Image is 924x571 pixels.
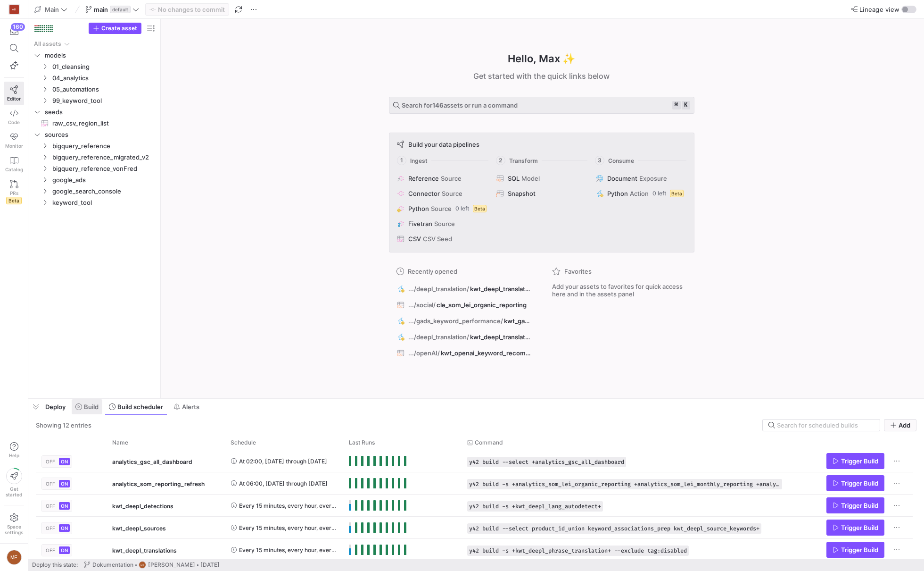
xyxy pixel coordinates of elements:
[841,502,878,509] span: Trigger Build
[32,129,157,140] div: Press SPACE to select this row.
[495,173,588,184] button: SQLModel
[504,317,531,325] span: kwt_gads_keyword_performance
[859,6,899,13] span: Lineage view
[182,403,199,411] span: Alerts
[408,333,469,341] span: .../deepl_translation/
[395,188,489,199] button: ConnectorSource
[594,173,688,184] button: DocumentExposure
[8,453,20,458] span: Help
[349,439,375,446] span: Last Runs
[32,140,157,151] div: Press SPACE to select this row.
[408,190,440,197] span: Connector
[395,331,533,343] button: .../deepl_translation/kwt_deepl_translation
[884,419,916,431] button: Add
[470,333,531,341] span: kwt_deepl_translation
[4,129,24,152] a: Monitor
[826,520,884,536] button: Trigger Build
[395,347,533,359] button: .../openAI/kwt_openai_keyword_recommendations_to_process
[423,235,452,243] span: CSV Seed
[169,399,204,415] button: Alerts
[112,439,128,446] span: Name
[34,41,61,47] div: All assets
[6,197,22,204] span: Beta
[4,105,24,129] a: Code
[36,495,913,517] div: Press SPACE to select this row.
[408,349,440,357] span: .../openAI/
[52,186,155,197] span: google_search_console
[408,220,432,227] span: Fivetran
[110,6,131,13] span: default
[469,547,687,554] span: y42 build -s +kwt_deepl_phrase_translation+ --exclude tag:disabled
[408,205,429,212] span: Python
[408,285,469,293] span: .../deepl_translation/
[45,50,155,61] span: models
[11,23,25,31] div: 160
[607,175,637,182] span: Document
[9,5,19,14] div: AB
[92,562,133,568] span: Dokumentation
[36,421,91,429] div: Showing 12 entries
[32,72,157,84] div: Press SPACE to select this row.
[395,299,533,311] button: .../social/cle_som_lei_organic_reporting
[495,188,588,199] button: Snapshot
[32,174,157,185] div: Press SPACE to select this row.
[8,119,20,125] span: Code
[61,525,68,531] span: ON
[508,51,575,67] h1: Hello, Max ✨
[826,475,884,491] button: Trigger Build
[826,453,884,469] button: Trigger Build
[475,439,503,446] span: Command
[4,438,24,462] button: Help
[6,486,22,497] span: Get started
[408,317,503,325] span: .../gads_keyword_performance/
[4,23,24,40] button: 160
[4,176,24,208] a: PRsBeta
[32,106,157,118] div: Press SPACE to select this row.
[395,218,489,229] button: FivetranSource
[682,101,690,109] kbd: k
[32,95,157,106] div: Press SPACE to select this row.
[89,23,141,34] button: Create asset
[639,175,667,182] span: Exposure
[607,190,628,197] span: Python
[841,524,878,531] span: Trigger Build
[431,205,452,212] span: Source
[32,38,157,50] div: Press SPACE to select this row.
[434,220,455,227] span: Source
[4,509,24,539] a: Spacesettings
[32,50,157,61] div: Press SPACE to select this row.
[4,464,24,501] button: Getstarted
[32,118,157,129] a: raw_csv_region_list​​​​​​
[239,450,327,472] span: At 02:00, [DATE] through [DATE]
[52,61,155,72] span: 01_cleansing
[112,473,205,495] span: analytics_som_reporting_refresh
[521,175,540,182] span: Model
[46,459,55,464] span: OFF
[112,539,177,562] span: kwt_deepl_translations
[469,481,780,487] span: y42 build -s +analytics_som_lei_organic_reporting +analytics_som_lei_monthly_reporting +analytics...
[61,547,68,553] span: ON
[46,547,55,553] span: OFF
[469,503,601,510] span: y42 build -s +kwt_deepl_lang_autodetect+
[389,97,694,114] button: Search for146assets or run a command⌘k
[52,152,155,163] span: bigquery_reference_migrated_v2
[841,546,878,554] span: Trigger Build
[36,517,913,539] div: Press SPACE to select this row.
[395,315,533,327] button: .../gads_keyword_performance/kwt_gads_keyword_performance
[672,101,681,109] kbd: ⌘
[826,497,884,513] button: Trigger Build
[389,70,694,82] div: Get started with the quick links below
[441,349,531,357] span: kwt_openai_keyword_recommendations_to_process
[408,301,436,309] span: .../social/
[4,547,24,567] button: ME
[469,459,624,465] span: y42 build --select +analytics_gsc_all_dashboard
[71,399,103,415] button: Build
[4,82,24,105] a: Editor
[82,559,222,571] button: DokumentationME[PERSON_NAME][DATE]
[32,3,70,16] button: Main
[7,550,22,565] div: ME
[52,141,155,151] span: bigquery_reference
[32,163,157,174] div: Press SPACE to select this row.
[594,188,688,199] button: PythonAction0 leftBeta
[231,439,256,446] span: Schedule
